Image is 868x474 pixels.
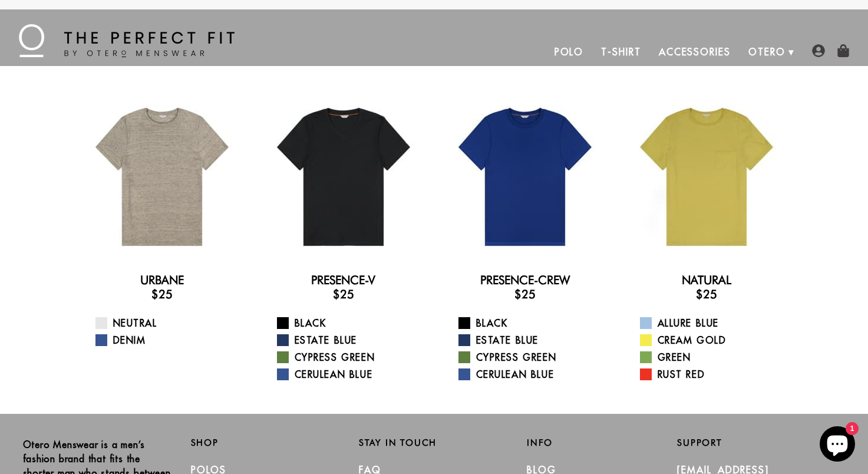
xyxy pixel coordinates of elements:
[277,333,425,347] a: Estate Blue
[640,350,788,364] a: Green
[277,316,425,330] a: Black
[677,437,845,448] h2: Support
[277,350,425,364] a: Cypress Green
[19,24,235,57] img: The Perfect Fit - by Otero Menswear - Logo
[458,367,606,381] a: Cerulean Blue
[527,437,677,448] h2: Info
[740,38,794,66] a: Otero
[640,333,788,347] a: Cream Gold
[812,44,825,57] img: user-account-icon.png
[837,44,850,57] img: shopping-bag-icon.png
[816,426,859,465] inbox-online-store-chat: Shopify online store chat
[81,287,243,301] h3: $25
[359,437,509,448] h2: Stay in Touch
[458,333,606,347] a: Estate Blue
[95,333,243,347] a: Denim
[546,38,593,66] a: Polo
[682,273,731,287] a: Natural
[140,273,184,287] a: Urbane
[480,273,570,287] a: Presence-Crew
[640,367,788,381] a: Rust Red
[592,38,649,66] a: T-Shirt
[277,367,425,381] a: Cerulean Blue
[625,287,788,301] h3: $25
[311,273,375,287] a: Presence-V
[650,38,740,66] a: Accessories
[95,316,243,330] a: Neutral
[458,316,606,330] a: Black
[262,287,425,301] h3: $25
[191,437,341,448] h2: Shop
[458,350,606,364] a: Cypress Green
[444,287,606,301] h3: $25
[640,316,788,330] a: Allure Blue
